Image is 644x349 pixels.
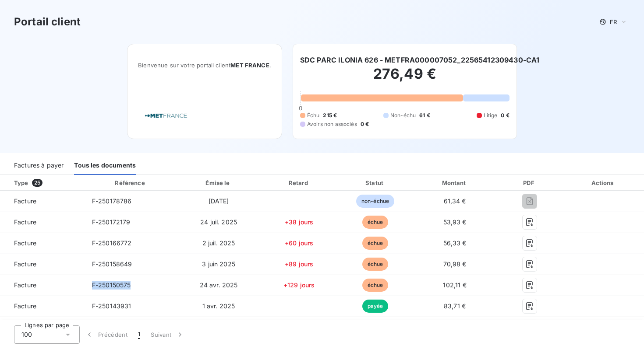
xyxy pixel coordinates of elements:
span: 1 avr. 2025 [202,302,235,310]
h6: SDC PARC ILONIA 626 - METFRA000007052_22565412309430-CA1 [300,55,539,65]
span: Non-échu [390,112,416,119]
span: F-250158649 [92,260,132,268]
span: Facture [7,302,78,311]
span: Facture [7,218,78,227]
div: Statut [340,178,411,187]
span: Avoirs non associés [307,120,357,128]
span: MET FRANCE [230,62,269,69]
h3: Portail client [14,14,81,30]
span: 53,93 € [443,218,467,226]
span: 0 € [361,120,369,128]
span: 25 [32,179,42,187]
span: Facture [7,260,78,269]
span: FR [610,18,617,25]
div: Émise le [178,178,258,187]
div: Tous les documents [74,157,136,175]
div: PDF [499,178,561,187]
span: 0 [299,105,302,112]
span: +60 jours [285,239,313,247]
span: Facture [7,239,78,248]
span: Litige [484,112,498,119]
span: F-250150575 [92,281,131,289]
span: F-250178786 [92,197,132,205]
span: F-250172179 [92,218,131,226]
span: 2 juil. 2025 [202,239,235,247]
span: +129 jours [283,281,315,289]
span: échue [362,279,389,292]
div: Type [9,178,83,187]
span: échue [362,258,389,271]
span: 61 € [419,112,430,119]
div: Référence [115,179,145,186]
span: payée [362,300,389,313]
span: F-250143931 [92,302,131,310]
span: Facture [7,281,78,290]
span: non-échue [356,195,394,208]
button: Suivant [145,325,190,344]
img: Company logo [138,103,194,128]
button: 1 [133,325,145,344]
span: 1 [138,330,140,339]
span: 0 € [501,112,509,119]
span: 56,33 € [443,239,467,247]
span: Bienvenue sur votre portail client . [138,62,271,69]
button: Précédent [80,325,133,344]
span: +89 jours [285,260,313,268]
span: 100 [21,330,32,339]
span: 24 avr. 2025 [200,281,238,289]
span: Facture [7,197,78,206]
div: Factures à payer [14,157,64,175]
span: 24 juil. 2025 [200,218,237,226]
span: Échu [307,112,320,119]
div: Retard [262,178,336,187]
span: [DATE] [209,197,229,205]
div: Actions [564,178,642,187]
h2: 276,49 € [300,65,510,91]
span: échue [362,237,389,250]
div: Montant [414,178,495,187]
span: échue [362,216,389,229]
span: F-250166772 [92,239,132,247]
span: 215 € [323,112,337,119]
span: 3 juin 2025 [202,260,235,268]
span: 61,34 € [444,197,466,205]
span: 70,98 € [443,260,467,268]
span: +38 jours [285,218,313,226]
span: 102,11 € [443,281,466,289]
span: 83,71 € [444,302,466,310]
